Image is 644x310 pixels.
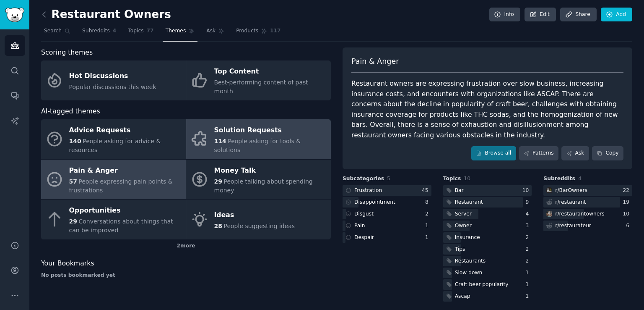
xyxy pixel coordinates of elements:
a: Opportunities29Conversations about things that can be improved [41,200,186,239]
div: 1 [526,269,532,277]
span: People expressing pain points & frustrations [69,178,173,194]
span: 117 [270,27,281,35]
a: Pain & Anger57People expressing pain points & frustrations [41,160,186,200]
span: People suggesting ideas [223,223,295,229]
div: r/ restaurantowners [555,210,604,218]
a: Insurance2 [443,232,532,243]
div: Pain & Anger [69,164,182,177]
a: Browse all [471,146,516,160]
img: GummySearch logo [5,8,24,22]
span: Subreddits [82,27,110,35]
div: 1 [526,281,532,289]
a: Craft beer popularity1 [443,279,532,290]
div: Owner [455,222,472,230]
div: 1 [425,234,431,242]
div: 9 [526,199,532,206]
a: Hot DiscussionsPopular discussions this week [41,60,186,100]
span: 57 [69,178,77,185]
span: Search [44,27,62,35]
a: Restaurant9 [443,197,532,208]
div: Disappointment [354,199,395,206]
span: People asking for advice & resources [69,138,161,153]
div: 10 [522,187,532,194]
a: Bar10 [443,185,532,196]
a: Search [41,24,73,42]
a: Pain1 [343,221,431,231]
div: Restaurant owners are expressing frustration over slow business, increasing insurance costs, and ... [351,79,623,140]
div: Ideas [214,208,295,222]
h2: Restaurant Owners [41,8,171,21]
div: 22 [623,187,632,194]
a: Owner3 [443,221,532,231]
a: Ideas28People suggesting ideas [186,200,331,239]
span: Pain & Anger [351,56,399,67]
div: 2 [425,210,431,218]
div: 10 [623,210,632,218]
span: Products [236,27,258,35]
div: Frustration [354,187,382,194]
span: Subreddits [543,175,575,183]
div: Ascap [455,293,470,300]
div: No posts bookmarked yet [41,272,331,279]
span: Best-performing content of past month [214,79,308,95]
div: Tips [455,246,465,253]
div: Insurance [455,234,480,242]
div: 1 [425,222,431,230]
div: 1 [526,293,532,300]
a: Themes [163,24,198,42]
div: Solution Requests [214,124,327,137]
div: Pain [354,222,365,230]
div: Opportunities [69,204,182,218]
span: People talking about spending money [214,178,313,194]
div: r/ restaurateur [555,222,591,230]
span: 29 [214,178,222,185]
a: Despair1 [343,232,431,243]
a: Disappointment8 [343,197,431,208]
span: AI-tagged themes [41,106,100,117]
div: 4 [526,210,532,218]
a: Share [560,8,596,22]
a: Add [601,8,632,22]
div: 45 [422,187,431,194]
div: 2 [526,234,532,242]
a: Server4 [443,209,532,219]
div: Top Content [214,65,327,79]
div: Slow down [455,269,483,277]
a: Frustration45 [343,185,431,196]
div: Craft beer popularity [455,281,509,289]
div: Disgust [354,210,374,218]
div: Bar [455,187,464,194]
div: Advice Requests [69,124,182,137]
div: Restaurants [455,257,486,265]
div: Server [455,210,472,218]
span: 28 [214,223,222,229]
span: 77 [147,27,154,35]
div: 2 [526,246,532,253]
button: Copy [592,146,623,160]
span: 29 [69,218,77,225]
a: r/restaurateur6 [543,221,632,231]
a: Topics77 [125,24,156,42]
span: 114 [214,138,226,144]
a: Slow down1 [443,268,532,278]
div: 3 [526,222,532,230]
span: Popular discussions this week [69,84,156,90]
span: Ask [206,27,216,35]
div: 19 [623,199,632,206]
div: 2 more [41,239,331,253]
img: restaurantowners [546,211,552,217]
span: Conversations about things that can be improved [69,218,173,234]
a: Edit [525,8,556,22]
a: Solution Requests114People asking for tools & solutions [186,119,331,159]
div: 8 [425,199,431,206]
span: 4 [113,27,117,35]
span: People asking for tools & solutions [214,138,301,153]
span: Themes [166,27,186,35]
span: Subcategories [343,175,384,183]
div: Money Talk [214,164,327,177]
img: BarOwners [546,187,552,193]
a: Patterns [519,146,558,160]
a: Ask [203,24,227,42]
span: 5 [387,176,390,181]
div: Restaurant [455,199,483,206]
